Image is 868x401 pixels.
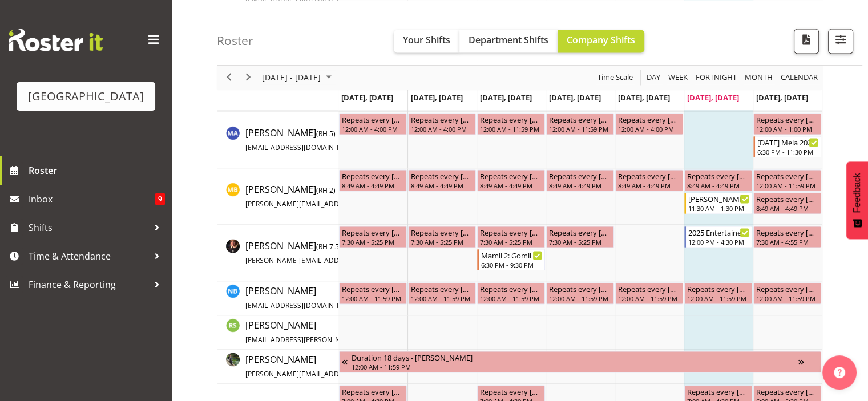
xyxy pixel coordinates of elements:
[753,192,821,214] div: Michelle Bradbury"s event - Repeats every monday, tuesday, wednesday, thursday, friday, saturday,...
[217,225,338,281] td: Michelle Englehardt resource
[596,71,634,85] span: Time Scale
[687,283,749,294] div: Repeats every [DATE], [DATE], [DATE], [DATE], [DATE], [DATE], [DATE] - [PERSON_NAME]
[688,237,749,246] div: 12:00 PM - 4:30 PM
[615,282,683,304] div: Nicoel Boschman"s event - Repeats every monday, tuesday, wednesday, thursday, friday, saturday, s...
[408,113,476,135] div: Max Allan"s event - Repeats every monday, tuesday, friday - Max Allan Begin From Tuesday, Septemb...
[852,173,862,213] span: Feedback
[258,66,338,90] div: Sep 29 - Oct 05, 2025
[29,248,148,265] span: Time & Attendance
[339,113,407,135] div: Max Allan"s event - Repeats every monday, tuesday, friday - Max Allan Begin From Monday, Septembe...
[408,282,476,304] div: Nicoel Boschman"s event - Repeats every monday, tuesday, wednesday, thursday, friday, saturday, s...
[245,256,466,265] span: [PERSON_NAME][EMAIL_ADDRESS][PERSON_NAME][DOMAIN_NAME]
[316,185,336,195] span: ( )
[217,281,338,315] td: Nicoel Boschman resource
[339,282,407,304] div: Nicoel Boschman"s event - Repeats every monday, tuesday, wednesday, thursday, friday, saturday, s...
[217,315,338,350] td: Reena Snook resource
[469,34,548,46] span: Department Shifts
[549,170,611,181] div: Repeats every [DATE], [DATE], [DATE], [DATE], [DATE], [DATE], [DATE] - [PERSON_NAME]
[567,34,635,46] span: Company Shifts
[316,242,341,252] span: ( )
[549,226,611,238] div: Repeats every [DATE] - [PERSON_NAME]
[615,113,683,135] div: Max Allan"s event - Repeats every monday, tuesday, friday - Max Allan Begin From Friday, October ...
[688,226,749,238] div: 2025 Entertainer of the Year - MATINEE
[480,92,532,103] span: [DATE], [DATE]
[217,350,338,384] td: Renée Hewitt resource
[756,92,808,103] span: [DATE], [DATE]
[342,294,404,303] div: 12:00 AM - 11:59 PM
[615,169,683,191] div: Michelle Bradbury"s event - Repeats every monday, tuesday, wednesday, thursday, friday, saturday,...
[477,249,545,270] div: Michelle Englehardt"s event - Mamil 2: Gomil Begin From Wednesday, October 1, 2025 at 6:30:00 PM ...
[743,71,775,85] button: Timeline Month
[481,249,542,261] div: Mamil 2: Gomil
[546,226,614,248] div: Michelle Englehardt"s event - Repeats every thursday - Michelle Englehardt Begin From Thursday, O...
[684,226,752,248] div: Michelle Englehardt"s event - 2025 Entertainer of the Year - MATINEE Begin From Saturday, October...
[477,169,545,191] div: Michelle Bradbury"s event - Repeats every monday, tuesday, wednesday, thursday, friday, saturday,...
[29,219,148,236] span: Shifts
[245,127,405,153] span: [PERSON_NAME]
[342,386,404,397] div: Repeats every [DATE] - [PERSON_NAME]
[245,301,359,310] span: [EMAIL_ADDRESS][DOMAIN_NAME]
[155,193,165,205] span: 9
[687,294,749,303] div: 12:00 AM - 11:59 PM
[596,71,635,85] button: Time Scale
[217,112,338,168] td: Max Allan resource
[342,124,404,133] div: 12:00 AM - 4:00 PM
[217,34,253,47] h4: Roster
[341,92,393,103] span: [DATE], [DATE]
[408,226,476,248] div: Michelle Englehardt"s event - Repeats every tuesday - Michelle Englehardt Begin From Tuesday, Sep...
[687,386,749,397] div: Repeats every [DATE], [DATE] - [PERSON_NAME]
[779,71,820,85] button: Month
[756,294,818,303] div: 12:00 AM - 11:59 PM
[684,282,752,304] div: Nicoel Boschman"s event - Repeats every monday, tuesday, wednesday, thursday, friday, saturday, s...
[618,181,680,190] div: 8:49 AM - 4:49 PM
[245,183,512,210] a: [PERSON_NAME](RH 2)[PERSON_NAME][EMAIL_ADDRESS][PERSON_NAME][DOMAIN_NAME]
[618,124,680,133] div: 12:00 AM - 4:00 PM
[245,240,516,266] span: [PERSON_NAME]
[480,181,542,190] div: 8:49 AM - 4:49 PM
[245,143,359,152] span: [EMAIL_ADDRESS][DOMAIN_NAME]
[757,136,818,148] div: [DATE] Mela 2025
[318,242,339,252] span: RH 7.5
[546,113,614,135] div: Max Allan"s event - Repeats every wednesday, thursday - Max Allan Begin From Thursday, October 2,...
[549,114,611,125] div: Repeats every [DATE], [DATE] - [PERSON_NAME]
[756,283,818,294] div: Repeats every [DATE], [DATE], [DATE], [DATE], [DATE], [DATE], [DATE] - [PERSON_NAME]
[403,34,450,46] span: Your Shifts
[480,226,542,238] div: Repeats every [DATE] - [PERSON_NAME]
[477,282,545,304] div: Nicoel Boschman"s event - Repeats every monday, tuesday, wednesday, thursday, friday, saturday, s...
[342,114,404,125] div: Repeats every [DATE], [DATE], [DATE] - [PERSON_NAME]
[477,113,545,135] div: Max Allan"s event - Repeats every wednesday, thursday - Max Allan Begin From Wednesday, October 1...
[753,282,821,304] div: Nicoel Boschman"s event - Repeats every monday, tuesday, wednesday, thursday, friday, saturday, s...
[684,192,752,214] div: Michelle Bradbury"s event - Michelle - 2025 Entertainer of the Year - Box Office - MATINEE Begin ...
[245,335,413,345] span: [EMAIL_ADDRESS][PERSON_NAME][DOMAIN_NAME]
[29,191,155,208] span: Inbox
[694,71,739,85] button: Fortnight
[217,168,338,225] td: Michelle Bradbury resource
[756,226,818,238] div: Repeats every [DATE] - [PERSON_NAME]
[411,283,473,294] div: Repeats every [DATE], [DATE], [DATE], [DATE], [DATE], [DATE], [DATE] - [PERSON_NAME]
[411,92,463,103] span: [DATE], [DATE]
[480,114,542,125] div: Repeats every [DATE], [DATE] - [PERSON_NAME]
[29,276,148,293] span: Finance & Reporting
[546,169,614,191] div: Michelle Bradbury"s event - Repeats every monday, tuesday, wednesday, thursday, friday, saturday,...
[688,204,749,213] div: 11:30 AM - 1:30 PM
[245,199,466,209] span: [PERSON_NAME][EMAIL_ADDRESS][PERSON_NAME][DOMAIN_NAME]
[342,283,404,294] div: Repeats every [DATE], [DATE], [DATE], [DATE], [DATE], [DATE], [DATE] - [PERSON_NAME]
[239,66,258,90] div: next period
[757,147,818,156] div: 6:30 PM - 11:30 PM
[245,284,409,311] a: [PERSON_NAME][EMAIL_ADDRESS][DOMAIN_NAME]
[667,71,690,85] button: Timeline Week
[846,161,868,239] button: Feedback - Show survey
[688,193,749,204] div: [PERSON_NAME] - 2025 Entertainer of the Year - Box Office - MATINEE
[29,162,165,179] span: Roster
[794,29,819,54] button: Download a PDF of the roster according to the set date range.
[352,362,798,371] div: 12:00 AM - 11:59 PM
[339,169,407,191] div: Michelle Bradbury"s event - Repeats every monday, tuesday, wednesday, thursday, friday, saturday,...
[549,92,601,103] span: [DATE], [DATE]
[411,237,473,246] div: 7:30 AM - 5:25 PM
[9,29,103,51] img: Rosterit website logo
[245,126,405,153] a: [PERSON_NAME](RH 5)[EMAIL_ADDRESS][DOMAIN_NAME]
[245,318,458,346] a: [PERSON_NAME][EMAIL_ADDRESS][PERSON_NAME][DOMAIN_NAME]
[834,367,845,378] img: help-xxl-2.png
[318,129,333,139] span: RH 5
[684,169,752,191] div: Michelle Bradbury"s event - Repeats every monday, tuesday, wednesday, thursday, friday, saturday,...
